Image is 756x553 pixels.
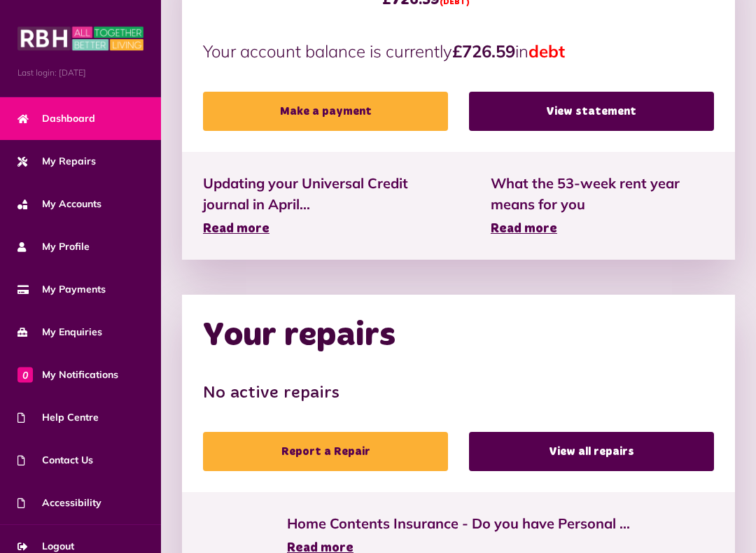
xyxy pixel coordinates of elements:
[491,173,714,215] span: What the 53-week rent year means for you
[17,282,106,297] span: My Payments
[491,223,557,235] span: Read more
[17,197,101,211] span: My Accounts
[17,496,101,510] span: Accessibility
[203,223,269,235] span: Read more
[17,66,143,79] span: Last login: [DATE]
[452,41,515,62] strong: £726.59
[469,432,714,471] a: View all repairs
[203,432,448,471] a: Report a Repair
[17,154,96,169] span: My Repairs
[491,173,714,239] a: What the 53-week rent year means for you Read more
[17,24,143,52] img: MyRBH
[203,316,395,356] h2: Your repairs
[203,173,449,215] span: Updating your Universal Credit journal in April...
[528,41,565,62] span: debt
[287,513,630,534] span: Home Contents Insurance - Do you have Personal ...
[17,239,90,254] span: My Profile
[203,92,448,131] a: Make a payment
[203,384,714,404] h3: No active repairs
[17,367,118,382] span: My Notifications
[17,367,33,382] span: 0
[203,38,714,64] p: Your account balance is currently in
[469,92,714,131] a: View statement
[17,410,99,425] span: Help Centre
[203,173,449,239] a: Updating your Universal Credit journal in April... Read more
[17,325,102,339] span: My Enquiries
[17,453,93,468] span: Contact Us
[17,111,95,126] span: Dashboard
